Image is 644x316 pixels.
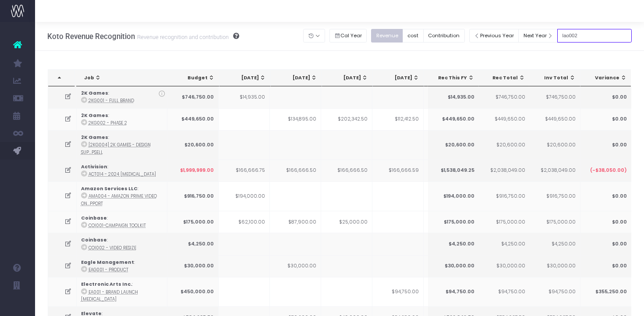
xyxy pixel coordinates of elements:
[428,181,479,211] td: $194,000.00
[81,281,132,288] strong: Electronic Arts Inc.
[478,160,530,181] td: $2,038,049.00
[590,167,626,174] span: (-$38,050.00)
[557,29,632,43] input: Search...
[329,29,367,43] button: Cal Year
[167,130,219,160] td: $20,600.00
[167,86,219,108] td: $746,750.00
[81,259,134,266] strong: Eagle Management
[580,233,631,255] td: $0.00
[529,160,580,181] td: $2,038,049.00
[428,255,479,277] td: $30,000.00
[47,32,239,41] h3: Koto Revenue Recognition
[88,120,127,126] abbr: 2KG002 - Phase 2
[424,233,475,255] td: $4,250.00
[219,211,270,233] td: $62,100.00
[428,233,479,255] td: $4,250.00
[88,245,136,251] abbr: COI002 - Video Resize
[88,267,128,273] abbr: EAG001 - Product
[77,181,167,211] td: :
[529,108,580,130] td: $449,650.00
[487,75,525,82] div: Rec Total
[77,255,167,277] td: :
[580,255,631,277] td: $0.00
[580,277,631,306] td: $355,250.00
[529,211,580,233] td: $175,000.00
[167,160,219,181] td: $1,999,999.00
[77,160,167,181] td: :
[135,32,229,41] small: Revenue recognition and contribution
[77,86,167,108] td: :
[478,86,530,108] td: $746,750.00
[478,277,530,306] td: $94,750.00
[478,255,530,277] td: $30,000.00
[81,237,107,243] strong: Coinbase
[167,255,219,277] td: $30,000.00
[81,193,157,206] abbr: AMA004 - Amazon Prime Video Ongoing Support
[529,130,580,160] td: $20,600.00
[479,70,530,86] th: Rec Total: activate to sort column ascending
[478,211,530,233] td: $175,000.00
[478,130,530,160] td: $20,600.00
[529,70,580,86] th: Inv Total: activate to sort column ascending
[381,75,419,82] div: [DATE]
[529,181,580,211] td: $916,750.00
[77,277,167,306] td: :
[428,70,479,86] th: Rec This FY: activate to sort column ascending
[84,75,165,82] div: Job
[424,160,475,181] td: $204,716.58
[478,181,530,211] td: $916,750.00
[76,70,170,86] th: Job: activate to sort column ascending
[423,29,465,43] button: Contribution
[167,108,219,130] td: $449,650.00
[478,233,530,255] td: $4,250.00
[529,277,580,306] td: $94,750.00
[330,75,368,82] div: [DATE]
[271,70,322,86] th: May 24: activate to sort column ascending
[428,211,479,233] td: $175,000.00
[167,211,219,233] td: $175,000.00
[81,185,138,192] strong: Amazon Services LLC
[428,277,479,306] td: $94,750.00
[219,160,270,181] td: $166,666.75
[373,70,424,86] th: Jul 24: activate to sort column ascending
[537,75,576,82] div: Inv Total
[436,75,474,82] div: Rec This FY
[219,86,270,108] td: $14,935.00
[424,70,475,86] th: Aug 24: activate to sort column ascending
[219,181,270,211] td: $194,000.00
[580,211,631,233] td: $0.00
[81,289,138,302] abbr: EA001 - Brand Launch Retainer
[48,70,75,86] th: : activate to sort column descending
[529,86,580,108] td: $746,750.00
[580,181,631,211] td: $0.00
[81,134,108,141] strong: 2K Games
[321,211,372,233] td: $25,000.00
[88,223,146,228] abbr: COI001-Campaign Toolkit
[88,98,134,103] abbr: 2KG001 - Full brand
[371,29,403,43] button: Revenue
[580,86,631,108] td: $0.00
[167,233,219,255] td: $4,250.00
[469,29,519,43] button: Previous Year
[77,108,167,130] td: :
[168,70,219,86] th: Budget: activate to sort column ascending
[588,75,626,82] div: Variance
[88,171,156,177] abbr: ACT014 - 2024 Retainer
[81,90,108,96] strong: 2K Games
[176,75,215,82] div: Budget
[321,108,372,130] td: $202,342.50
[167,277,219,306] td: $450,000.00
[77,211,167,233] td: :
[81,163,107,170] strong: Activision
[77,130,167,160] td: :
[403,29,424,43] button: cost
[529,233,580,255] td: $4,250.00
[371,27,469,45] div: Small button group
[580,70,631,86] th: Variance: activate to sort column ascending
[270,255,321,277] td: $30,000.00
[77,233,167,255] td: :
[580,130,631,160] td: $0.00
[372,277,424,306] td: $94,750.00
[478,108,530,130] td: $449,650.00
[428,108,479,130] td: $449,650.00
